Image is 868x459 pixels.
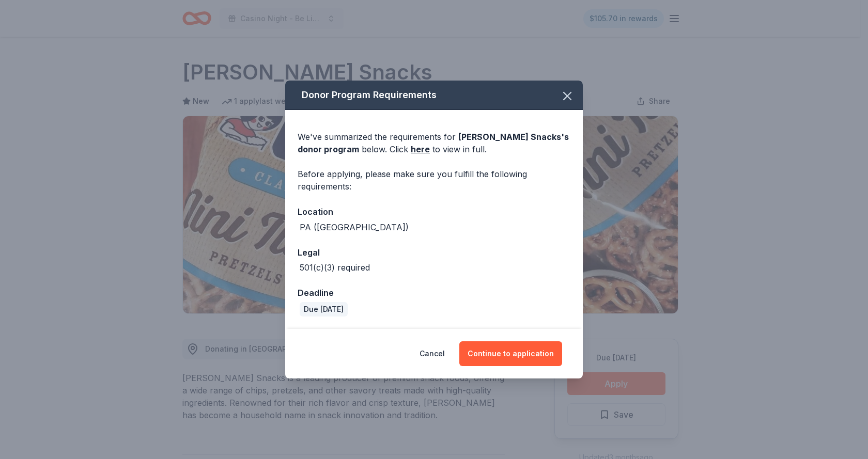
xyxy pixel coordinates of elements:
[300,221,409,233] div: PA ([GEOGRAPHIC_DATA])
[300,261,370,274] div: 501(c)(3) required
[298,131,570,155] div: We've summarized the requirements for below. Click to view in full.
[459,341,562,366] button: Continue to application
[285,81,583,110] div: Donor Program Requirements
[298,168,570,193] div: Before applying, please make sure you fulfill the following requirements:
[420,341,445,366] button: Cancel
[298,286,570,299] div: Deadline
[411,143,430,155] a: here
[298,246,570,259] div: Legal
[298,205,570,218] div: Location
[300,302,348,316] div: Due [DATE]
